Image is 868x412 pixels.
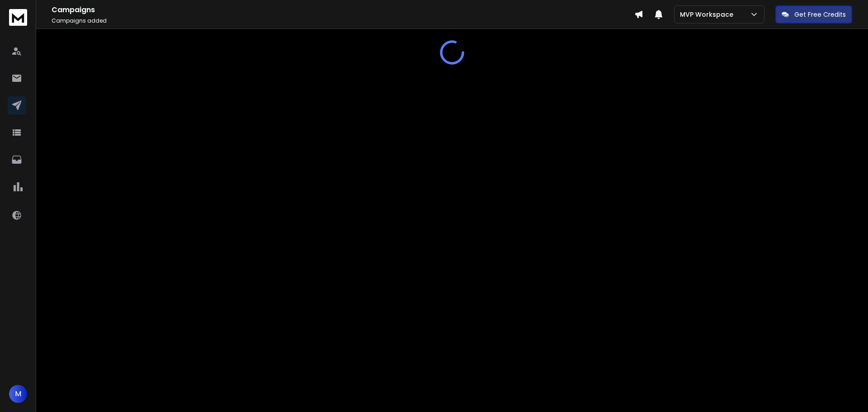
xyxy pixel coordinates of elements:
button: M [9,385,27,403]
p: Get Free Credits [794,10,846,19]
button: Get Free Credits [775,5,852,24]
p: MVP Workspace [680,10,737,19]
p: Campaigns added [52,17,634,24]
img: logo [9,9,27,26]
h1: Campaigns [52,5,634,15]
